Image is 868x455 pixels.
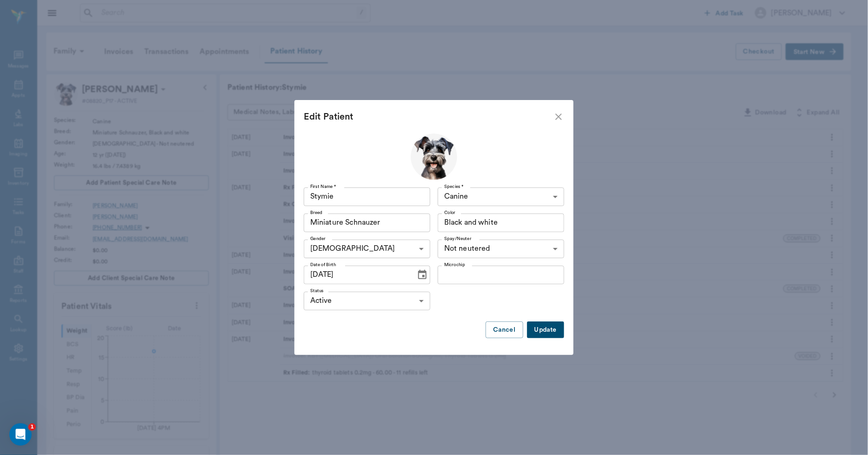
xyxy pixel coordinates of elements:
label: Color [444,209,455,216]
div: Edit Patient [304,109,553,124]
label: Spay/Neuter [444,235,472,242]
label: Status [310,288,324,294]
div: Not neutered [438,240,564,258]
label: Microchip [444,261,465,268]
button: close [553,111,564,122]
div: Canine [438,187,564,206]
input: MM/DD/YYYY [304,266,409,284]
button: Choose date, selected date is Aug 31, 2013 [413,266,432,284]
label: Date of Birth [310,261,336,268]
div: Active [304,292,430,310]
label: Species * [444,183,464,190]
img: Profile Image [411,134,457,180]
span: 1 [28,423,36,431]
label: First Name * [310,183,336,190]
iframe: Intercom live chat [9,423,32,446]
label: Breed [310,209,323,216]
label: Gender [310,235,326,242]
div: [DEMOGRAPHIC_DATA] [304,240,430,258]
button: Cancel [486,321,523,339]
button: Update [527,321,564,339]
